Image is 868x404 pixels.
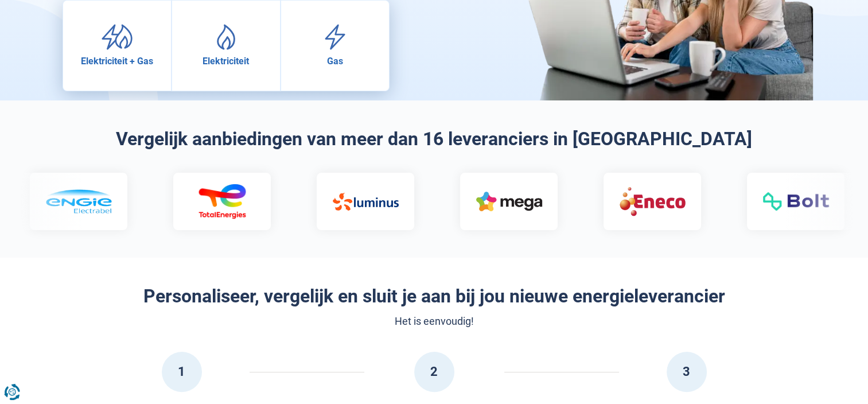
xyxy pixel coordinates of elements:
h2: Personaliseer, vergelijk en sluit je aan bij jou nieuwe energieleverancier [63,285,806,307]
img: Engie electrabel [43,189,109,213]
img: Gas [319,24,351,50]
div: 2 [414,352,454,392]
span: Elektriciteit [203,56,249,67]
div: Het is eenvoudig! [63,313,806,329]
img: Elektriciteit [210,24,242,50]
a: Elektriciteit + Gas [63,1,171,91]
img: Eneco [617,186,683,216]
div: 1 [162,352,202,392]
span: Elektriciteit + Gas [81,56,153,67]
h2: Vergelijk aanbiedingen van meer dan 16 leveranciers in [GEOGRAPHIC_DATA] [63,128,806,150]
img: Elektriciteit + Gas [101,24,133,50]
img: Bolt [760,192,826,211]
img: Luminus [330,193,396,211]
a: Elektriciteit [172,1,280,91]
img: Mega [473,192,539,211]
a: Gas [281,1,389,91]
span: Gas [327,56,343,67]
img: Total Energies [186,184,252,219]
div: 3 [667,352,707,392]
